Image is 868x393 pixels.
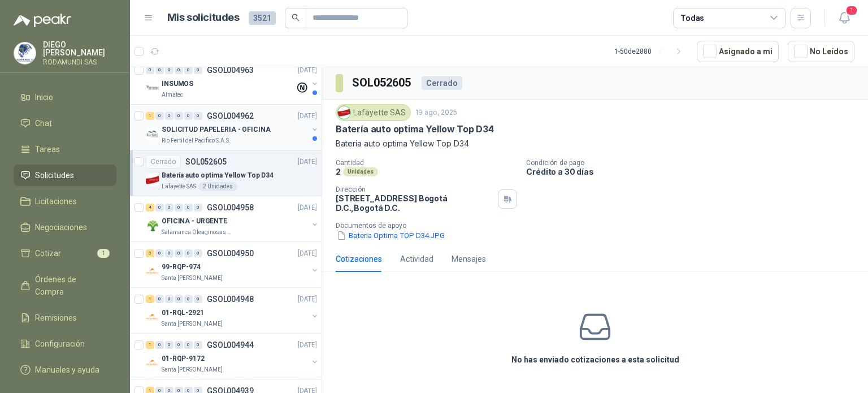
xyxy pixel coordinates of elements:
div: 1 [146,341,154,349]
a: 4 0 0 0 0 0 GSOL004958[DATE] Company LogoOFICINA - URGENTESalamanca Oleaginosas SAS [146,201,319,237]
div: 0 [165,295,173,303]
a: Licitaciones [14,191,116,212]
div: Cotizaciones [336,253,382,265]
div: 0 [155,112,164,120]
span: 3521 [249,11,276,25]
p: RODAMUNDI SAS [43,59,116,66]
img: Company Logo [146,127,159,141]
p: Almatec [162,90,183,100]
div: 0 [194,295,202,303]
span: Manuales y ayuda [35,364,99,376]
span: Tareas [35,143,60,156]
span: search [292,14,300,21]
div: 0 [194,341,202,349]
img: Company Logo [146,310,159,324]
p: OFICINA - URGENTE [162,216,227,227]
p: Batería auto optima Yellow Top D34 [162,170,274,181]
div: 0 [194,204,202,211]
div: 0 [194,249,202,257]
div: 0 [194,66,202,74]
p: Rio Fertil del Pacífico S.A.S. [162,136,231,145]
div: 0 [184,249,193,257]
div: 0 [175,341,183,349]
a: CerradoSOL052605[DATE] Company LogoBatería auto optima Yellow Top D34Lafayette SAS2 Unidades [130,150,322,196]
p: Cantidad [336,159,517,167]
a: Chat [14,113,116,134]
a: Inicio [14,87,116,108]
span: 1 [97,249,110,258]
div: 0 [184,66,193,74]
div: 0 [165,66,173,74]
div: 2 Unidades [198,182,237,191]
p: 2 [336,167,341,176]
div: Unidades [343,167,378,176]
div: 0 [175,295,183,303]
div: 0 [184,341,193,349]
span: Remisiones [35,312,77,324]
img: Company Logo [146,265,159,278]
img: Company Logo [14,42,36,64]
p: Dirección [336,185,493,193]
div: 0 [155,204,164,211]
span: Negociaciones [35,221,87,234]
div: 4 [146,204,154,211]
button: Asignado a mi [697,41,779,62]
p: Documentos de apoyo [336,222,863,230]
img: Company Logo [146,356,159,370]
a: 1 0 0 0 0 0 GSOL004948[DATE] Company Logo01-RQL-2921Santa [PERSON_NAME] [146,292,319,329]
p: GSOL004958 [207,204,254,211]
a: Tareas [14,139,116,160]
a: 1 0 0 0 0 0 GSOL004962[DATE] Company LogoSOLICITUD PAPELERIA - OFICINARio Fertil del Pacífico S.A.S. [146,109,319,145]
p: [DATE] [298,202,317,213]
div: 3 [146,249,154,257]
img: Company Logo [146,173,159,187]
a: Manuales y ayuda [14,359,116,381]
h3: SOL052605 [352,74,413,92]
p: Salamanca Oleaginosas SAS [162,228,233,237]
span: 1 [845,5,858,16]
p: [DATE] [298,340,317,351]
p: SOLICITUD PAPELERIA - OFICINA [162,124,271,135]
span: Órdenes de Compra [35,273,106,298]
a: Solicitudes [14,165,116,186]
p: [DATE] [298,294,317,305]
h1: Mis solicitudes [167,10,240,26]
span: Inicio [35,91,53,103]
a: Cotizar1 [14,243,116,264]
div: 0 [155,341,164,349]
p: 01-RQL-2921 [162,308,204,318]
a: 0 0 0 0 0 0 GSOL004963[DATE] Company LogoINSUMOSAlmatec [146,63,319,100]
p: [DATE] [298,111,317,122]
p: INSUMOS [162,79,193,89]
button: 1 [834,8,854,28]
img: Company Logo [338,106,350,119]
span: Configuración [35,338,85,350]
span: Licitaciones [35,195,77,208]
p: Batería auto optima Yellow Top D34 [336,137,854,150]
div: 0 [165,112,173,120]
div: Actividad [400,253,433,265]
button: No Leídos [788,41,854,62]
div: 0 [184,112,193,120]
p: 19 ago, 2025 [415,107,457,118]
h3: No has enviado cotizaciones a esta solicitud [511,353,679,366]
div: 0 [175,112,183,120]
p: GSOL004950 [207,249,254,257]
a: 1 0 0 0 0 0 GSOL004944[DATE] Company Logo01-RQP-9172Santa [PERSON_NAME] [146,338,319,374]
span: Solicitudes [35,169,74,182]
img: Logo peakr [14,14,71,27]
a: Negociaciones [14,217,116,238]
div: 0 [155,66,164,74]
div: 0 [175,204,183,211]
div: Cerrado [422,76,462,90]
p: Batería auto optima Yellow Top D34 [336,123,494,135]
p: DIEGO [PERSON_NAME] [43,41,116,57]
div: 0 [165,341,173,349]
a: 3 0 0 0 0 0 GSOL004950[DATE] Company Logo99-RQP-974Santa [PERSON_NAME] [146,247,319,283]
p: [STREET_ADDRESS] Bogotá D.C. , Bogotá D.C. [336,193,493,213]
p: GSOL004962 [207,112,254,120]
a: Remisiones [14,307,116,329]
div: 0 [194,112,202,120]
div: 0 [146,66,154,74]
div: 1 - 50 de 2880 [614,42,688,61]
